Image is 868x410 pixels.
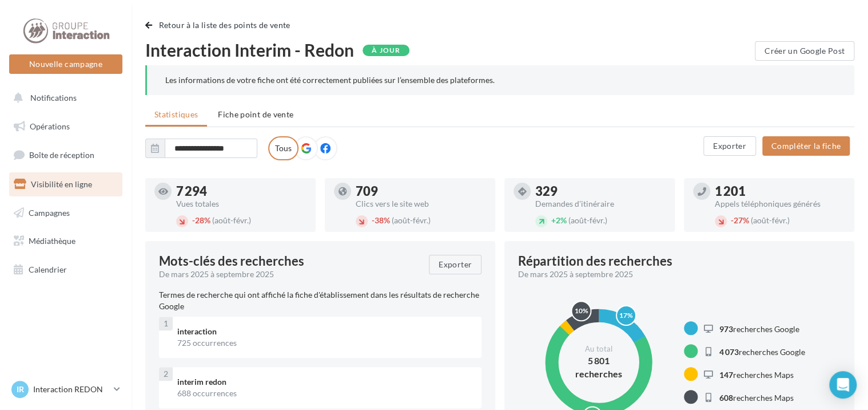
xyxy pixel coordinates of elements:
div: De mars 2025 à septembre 2025 [518,269,831,280]
span: recherches Google [719,346,805,356]
a: IR Interaction REDON [9,379,122,400]
div: Demandes d'itinéraire [535,200,666,208]
span: (août-févr.) [568,215,607,225]
span: 608 [719,392,733,402]
span: 38% [372,215,390,225]
a: Médiathèque [7,229,125,253]
div: 1 201 [715,185,845,198]
div: 329 [535,185,666,198]
span: 147 [719,369,733,379]
span: Retour à la liste des points de vente [159,20,290,30]
span: 28% [192,215,210,225]
button: Nouvelle campagne [9,54,122,74]
span: 27% [731,215,749,225]
span: Notifications [30,93,77,102]
div: De mars 2025 à septembre 2025 [159,269,420,280]
a: Opérations [7,115,125,139]
a: Campagnes [7,201,125,225]
div: Open Intercom Messenger [829,371,857,399]
span: (août-févr.) [392,215,431,225]
button: Exporter [429,255,481,274]
label: Tous [268,136,298,160]
span: - [192,215,195,225]
div: 7 294 [176,185,306,198]
p: Termes de recherche qui ont affiché la fiche d'établissement dans les résultats de recherche Google [159,289,481,312]
div: Les informations de votre fiche ont été correctement publiées sur l’ensemble des plateformes. [165,74,836,86]
div: 725 occurrences [177,337,472,349]
button: Compléter la fiche [762,136,850,156]
span: Médiathèque [29,236,75,246]
div: 1 [159,317,173,330]
span: - [731,215,734,225]
span: Interaction Interim - Redon [145,41,354,58]
span: Fiche point de vente [218,109,293,119]
span: IR [17,384,24,395]
p: Interaction REDON [33,384,109,395]
div: 709 [356,185,486,198]
div: Appels téléphoniques générés [715,200,845,208]
span: 973 [719,324,733,333]
div: Clics vers le site web [356,200,486,208]
span: recherches Maps [719,369,794,379]
span: Visibilité en ligne [31,179,92,189]
span: recherches Google [719,324,799,333]
div: 2 [159,367,173,381]
div: 688 occurrences [177,388,472,399]
span: (août-févr.) [212,215,251,225]
span: Calendrier [29,265,67,274]
span: (août-févr.) [751,215,790,225]
button: Notifications [7,86,120,110]
div: Vues totales [176,200,306,208]
span: recherches Maps [719,392,794,402]
a: Boîte de réception [7,143,125,167]
span: - [372,215,375,225]
div: interim redon [177,376,472,388]
span: Boîte de réception [29,150,94,160]
a: Compléter la fiche [758,140,854,150]
div: Répartition des recherches [518,255,672,267]
div: interaction [177,326,472,337]
div: À jour [363,45,409,56]
span: 4 073 [719,346,739,356]
span: Mots-clés des recherches [159,255,304,267]
span: + [551,215,556,225]
button: Retour à la liste des points de vente [145,18,295,32]
a: Visibilité en ligne [7,172,125,196]
span: Opérations [30,121,70,131]
a: Calendrier [7,258,125,282]
button: Exporter [703,136,756,156]
span: 2% [551,215,567,225]
span: Campagnes [29,207,70,217]
button: Créer un Google Post [755,41,854,61]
